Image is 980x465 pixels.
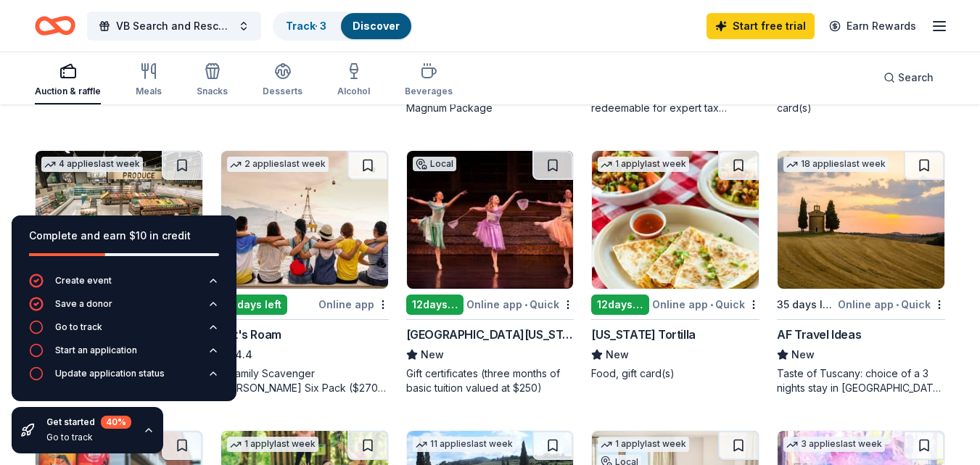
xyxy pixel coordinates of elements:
[777,326,861,343] div: AF Travel Ideas
[35,150,203,381] a: Image for Publix4 applieslast week12days leftOnline appPublix5.0Gift card(s), Monetary grant
[263,86,302,97] div: Desserts
[35,57,101,104] button: Auction & raffle
[221,366,389,395] div: 3 Family Scavenger [PERSON_NAME] Six Pack ($270 Value), 2 Date Night Scavenger [PERSON_NAME] Two ...
[598,437,689,452] div: 1 apply last week
[227,437,318,452] div: 1 apply last week
[406,326,575,343] div: [GEOGRAPHIC_DATA][US_STATE]
[838,295,945,313] div: Online app Quick
[710,299,713,310] span: •
[872,63,945,92] button: Search
[35,9,75,43] a: Home
[221,295,287,315] div: 12 days left
[406,366,575,395] div: Gift certificates (three months of basic tuition valued at $250)
[273,12,413,41] button: Track· 3Discover
[197,57,228,104] button: Snacks
[466,295,574,313] div: Online app Quick
[55,275,112,287] div: Create event
[221,326,281,343] div: Let's Roam
[337,57,370,104] button: Alcohol
[29,273,219,297] button: Create event
[55,345,137,356] div: Start an application
[783,437,885,452] div: 3 applies last week
[413,437,516,452] div: 11 applies last week
[55,298,112,310] div: Save a donor
[592,151,759,289] img: Image for California Tortilla
[652,295,759,313] div: Online app Quick
[524,299,527,310] span: •
[591,326,695,343] div: [US_STATE] Tortilla
[598,157,689,172] div: 1 apply last week
[221,151,388,289] img: Image for Let's Roam
[197,86,228,97] div: Snacks
[405,86,453,97] div: Beverages
[591,366,759,381] div: Food, gift card(s)
[46,432,131,443] div: Go to track
[405,57,453,104] button: Beverages
[820,13,925,39] a: Earn Rewards
[791,346,815,363] span: New
[29,227,219,244] div: Complete and earn $10 in credit
[337,86,370,97] div: Alcohol
[591,295,649,315] div: 12 days left
[406,295,464,315] div: 12 days left
[221,150,389,395] a: Image for Let's Roam2 applieslast week12days leftOnline appLet's Roam4.43 Family Scavenger [PERSO...
[318,295,389,313] div: Online app
[29,343,219,366] button: Start an application
[35,86,101,97] div: Auction & raffle
[606,346,629,363] span: New
[136,57,162,104] button: Meals
[898,69,934,86] span: Search
[136,86,162,97] div: Meals
[46,416,131,429] div: Get started
[41,157,143,172] div: 4 applies last week
[87,12,261,41] button: VB Search and Rescue Pig and Oyster Fest
[227,157,329,172] div: 2 applies last week
[55,368,165,379] div: Update application status
[778,151,944,289] img: Image for AF Travel Ideas
[896,299,899,310] span: •
[286,20,326,32] a: Track· 3
[707,13,815,39] a: Start free trial
[116,17,232,35] span: VB Search and Rescue Pig and Oyster Fest
[406,150,575,395] a: Image for Greater Washington Dance CenterLocal12days leftOnline app•Quick[GEOGRAPHIC_DATA][US_STA...
[101,416,131,429] div: 40 %
[55,321,102,333] div: Go to track
[777,296,835,313] div: 35 days left
[783,157,889,172] div: 18 applies last week
[263,57,302,104] button: Desserts
[591,150,759,381] a: Image for California Tortilla1 applylast week12days leftOnline app•Quick[US_STATE] TortillaNewFoo...
[353,20,400,32] a: Discover
[413,157,456,171] div: Local
[29,366,219,390] button: Update application status
[407,151,574,289] img: Image for Greater Washington Dance Center
[777,150,945,395] a: Image for AF Travel Ideas18 applieslast week35 days leftOnline app•QuickAF Travel IdeasNewTaste o...
[777,366,945,395] div: Taste of Tuscany: choice of a 3 nights stay in [GEOGRAPHIC_DATA] or a 5 night stay in [GEOGRAPHIC...
[29,297,219,320] button: Save a donor
[29,320,219,343] button: Go to track
[421,346,444,363] span: New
